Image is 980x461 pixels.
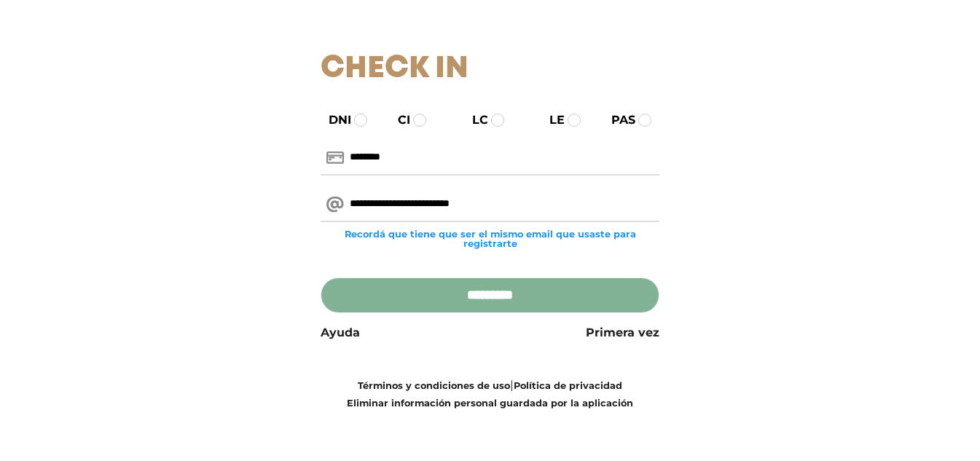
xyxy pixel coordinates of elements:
a: Términos y condiciones de uso [358,380,510,391]
a: Ayuda [321,324,360,342]
label: LE [536,111,565,129]
a: Política de privacidad [514,380,622,391]
a: Primera vez [586,324,659,342]
div: | [310,377,670,411]
small: Recordá que tiene que ser el mismo email que usaste para registrarte [321,229,659,248]
label: DNI [315,111,351,129]
label: LC [459,111,488,129]
a: Eliminar información personal guardada por la aplicación [347,398,633,409]
label: PAS [598,111,635,129]
label: CI [385,111,410,129]
h1: Check In [321,51,659,87]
